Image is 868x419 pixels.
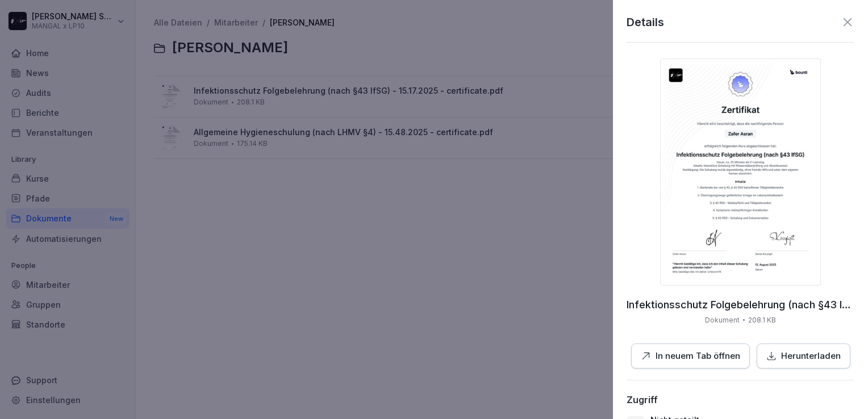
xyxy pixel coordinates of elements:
div: Zugriff [627,394,658,405]
p: Dokument [705,315,740,325]
p: 208.1 KB [748,315,776,325]
img: thumbnail [660,58,821,286]
p: Details [627,14,664,31]
p: In neuem Tab öffnen [656,350,740,363]
button: Herunterladen [757,343,850,369]
p: Infektionsschutz Folgebelehrung (nach §43 IfSG) - 15.17.2025 - certificate.pdf [627,299,854,311]
button: In neuem Tab öffnen [631,343,750,369]
p: Herunterladen [781,350,841,363]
